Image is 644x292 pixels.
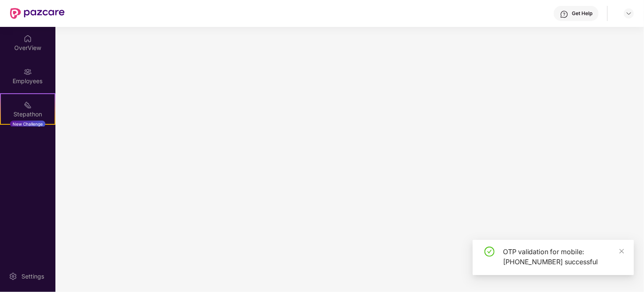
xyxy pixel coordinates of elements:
[560,10,568,18] img: svg+xml;base64,PHN2ZyBpZD0iSGVscC0zMngzMiIgeG1sbnM9Imh0dHA6Ly93d3cudzMub3JnLzIwMDAvc3ZnIiB3aWR0aD...
[626,10,632,17] img: svg+xml;base64,PHN2ZyBpZD0iRHJvcGRvd24tMzJ4MzIiIHhtbG5zPSJodHRwOi8vd3d3LnczLm9yZy8yMDAwL3N2ZyIgd2...
[619,248,625,254] span: close
[24,68,32,76] img: svg+xml;base64,PHN2ZyBpZD0iRW1wbG95ZWVzIiB4bWxucz0iaHR0cDovL3d3dy53My5vcmcvMjAwMC9zdmciIHdpZHRoPS...
[10,8,65,19] img: New Pazcare Logo
[572,10,592,17] div: Get Help
[9,272,17,281] img: svg+xml;base64,PHN2ZyBpZD0iU2V0dGluZy0yMHgyMCIgeG1sbnM9Imh0dHA6Ly93d3cudzMub3JnLzIwMDAvc3ZnIiB3aW...
[19,272,47,281] div: Settings
[484,247,495,257] span: check-circle
[1,110,55,118] div: Stepathon
[10,121,45,127] div: New Challenge
[503,247,624,267] div: OTP validation for mobile: [PHONE_NUMBER] successful
[24,34,32,43] img: svg+xml;base64,PHN2ZyBpZD0iSG9tZSIgeG1sbnM9Imh0dHA6Ly93d3cudzMub3JnLzIwMDAvc3ZnIiB3aWR0aD0iMjAiIG...
[24,101,32,109] img: svg+xml;base64,PHN2ZyB4bWxucz0iaHR0cDovL3d3dy53My5vcmcvMjAwMC9zdmciIHdpZHRoPSIyMSIgaGVpZ2h0PSIyMC...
